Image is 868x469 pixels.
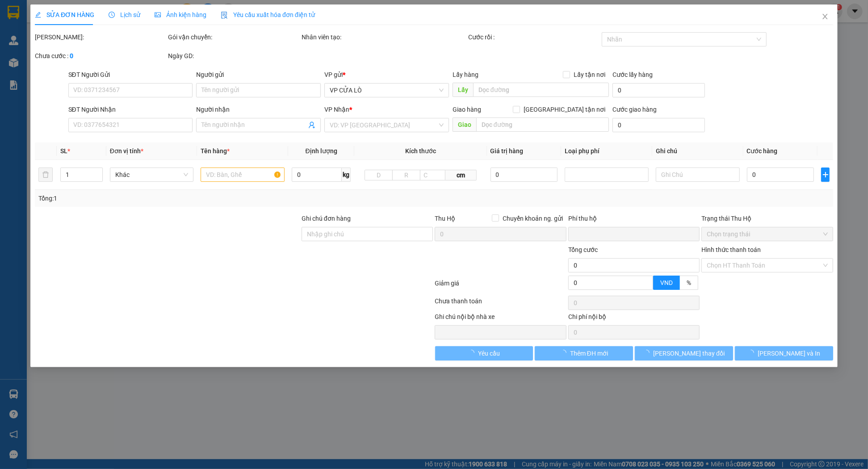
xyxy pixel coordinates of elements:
[535,346,633,360] button: Thêm ĐH mới
[612,71,653,78] label: Cước lấy hàng
[468,350,478,356] span: loading
[342,167,351,182] span: kg
[435,215,455,222] span: Thu Hộ
[35,51,166,61] div: Chưa cước :
[612,106,657,113] label: Cước giao hàng
[821,167,830,182] button: plus
[560,350,570,356] span: loading
[701,214,833,223] div: Trạng thái Thu Hộ
[568,312,700,325] div: Chi phí nội bộ
[453,106,481,113] span: Giao hàng
[445,170,476,180] span: cm
[302,227,433,241] input: Ghi chú đơn hàng
[747,147,778,155] span: Cước hàng
[306,147,337,155] span: Định lượng
[155,11,206,18] span: Ảnh kiện hàng
[196,105,321,114] div: Người nhận
[476,117,609,132] input: Dọc đường
[561,142,652,160] th: Loại phụ phí
[453,83,473,97] span: Lấy
[707,227,827,241] span: Chọn trạng thái
[435,346,533,360] button: Yêu cầu
[499,214,566,223] span: Chuyển khoản ng. gửi
[35,12,41,18] span: edit
[201,167,285,182] input: VD: Bàn, Ghế
[822,13,829,20] span: close
[35,11,94,18] span: SỬA ĐƠN HÀNG
[468,32,600,42] div: Cước rồi :
[221,12,228,19] img: icon
[570,70,609,80] span: Lấy tận nơi
[453,71,478,78] span: Lấy hàng
[308,121,315,129] span: user-add
[434,278,567,294] div: Giảm giá
[420,170,445,180] input: C
[38,193,335,203] div: Tổng: 1
[612,83,705,97] input: Cước lấy hàng
[324,106,349,113] span: VP Nhận
[434,296,567,312] div: Chưa thanh toán
[109,12,115,18] span: clock-circle
[652,142,743,160] th: Ghi chú
[60,147,67,155] span: SL
[324,70,449,80] div: VP gửi
[478,348,500,358] span: Yêu cầu
[687,279,691,286] span: %
[491,147,524,155] span: Giá trị hàng
[643,350,653,356] span: loading
[221,11,315,18] span: Yêu cầu xuất hóa đơn điện tử
[365,170,393,180] input: D
[330,84,444,97] span: VP CỬA LÒ
[635,346,733,360] button: [PERSON_NAME] thay đổi
[392,170,420,180] input: R
[201,147,230,155] span: Tên hàng
[822,171,829,178] span: plus
[656,167,740,182] input: Ghi Chú
[115,168,189,181] span: Khác
[653,348,725,358] span: [PERSON_NAME] thay đổi
[302,215,351,222] label: Ghi chú đơn hàng
[735,346,833,360] button: [PERSON_NAME] và In
[748,350,758,356] span: loading
[68,70,193,80] div: SĐT Người Gửi
[660,279,673,286] span: VND
[813,4,838,29] button: Close
[68,105,193,114] div: SĐT Người Nhận
[155,12,161,18] span: picture
[570,348,608,358] span: Thêm ĐH mới
[70,52,73,59] b: 0
[168,32,299,42] div: Gói vận chuyển:
[568,246,598,253] span: Tổng cước
[35,32,166,42] div: [PERSON_NAME]:
[701,246,761,253] label: Hình thức thanh toán
[302,32,466,42] div: Nhân viên tạo:
[435,312,566,325] div: Ghi chú nội bộ nhà xe
[405,147,436,155] span: Kích thước
[453,117,476,132] span: Giao
[109,11,140,18] span: Lịch sử
[473,83,609,97] input: Dọc đường
[196,70,321,80] div: Người gửi
[568,214,700,227] div: Phí thu hộ
[758,348,820,358] span: [PERSON_NAME] và In
[110,147,143,155] span: Đơn vị tính
[520,105,609,114] span: [GEOGRAPHIC_DATA] tận nơi
[168,51,299,61] div: Ngày GD:
[38,167,53,182] button: delete
[612,118,705,132] input: Cước giao hàng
